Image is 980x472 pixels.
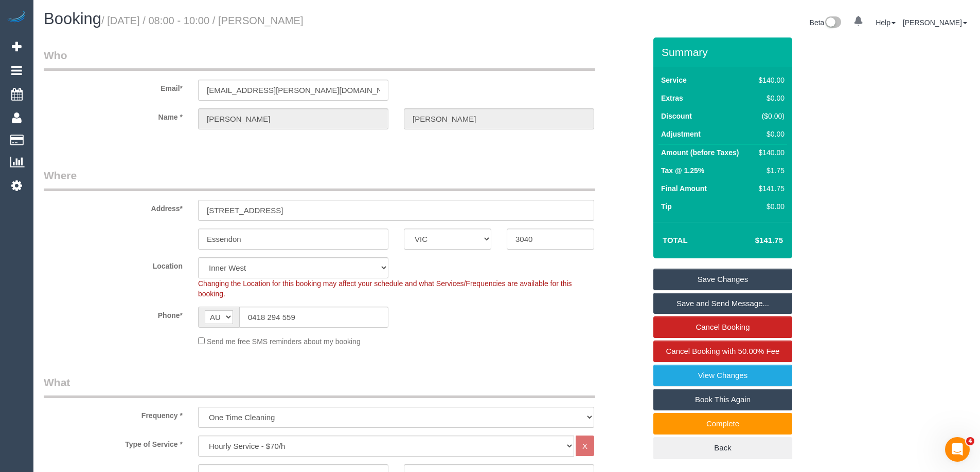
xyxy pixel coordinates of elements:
label: Name * [36,108,190,122]
label: Frequency * [36,407,190,421]
div: $0.00 [755,129,785,139]
a: Help [876,18,896,27]
img: Automaid Logo [6,10,27,25]
a: Cancel Booking [653,316,792,338]
label: Adjustment [661,129,701,139]
label: Final Amount [661,183,707,194]
a: Book This Again [653,389,792,410]
label: Service [661,75,687,85]
label: Tax @ 1.25% [661,165,704,176]
a: Beta [810,18,842,27]
label: Address* [36,200,190,214]
a: [PERSON_NAME] [903,18,967,27]
h3: Summary [662,46,787,58]
legend: What [44,375,595,398]
iframe: Intercom live chat [945,437,970,462]
input: Email* [198,80,388,101]
div: $0.00 [755,201,785,212]
a: Save Changes [653,269,792,290]
span: Booking [44,10,101,28]
a: Save and Send Message... [653,293,792,314]
span: 4 [966,437,974,445]
legend: Where [44,168,595,191]
input: Post Code* [507,229,594,250]
a: View Changes [653,365,792,386]
span: Cancel Booking with 50.00% Fee [666,347,780,355]
h4: $141.75 [724,236,783,245]
div: ($0.00) [755,111,785,121]
input: Last Name* [404,108,594,129]
div: $0.00 [755,93,785,103]
label: Amount (before Taxes) [661,147,739,158]
input: First Name* [198,108,388,129]
label: Extras [661,93,683,103]
label: Tip [661,201,672,212]
label: Location [36,257,190,271]
a: Complete [653,413,792,435]
a: Back [653,437,792,459]
div: $1.75 [755,165,785,176]
img: New interface [824,16,841,30]
label: Discount [661,111,692,121]
span: Changing the Location for this booking may affect your schedule and what Services/Frequencies are... [198,279,572,298]
a: Cancel Booking with 50.00% Fee [653,341,792,362]
input: Suburb* [198,229,388,250]
label: Email* [36,80,190,93]
input: Phone* [239,307,388,328]
strong: Total [663,236,688,244]
div: $140.00 [755,75,785,85]
span: Send me free SMS reminders about my booking [207,337,361,346]
div: $140.00 [755,147,785,158]
legend: Who [44,48,595,71]
small: / [DATE] / 08:00 - 10:00 / [PERSON_NAME] [101,15,304,26]
div: $141.75 [755,183,785,194]
label: Type of Service * [36,436,190,449]
label: Phone* [36,307,190,320]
